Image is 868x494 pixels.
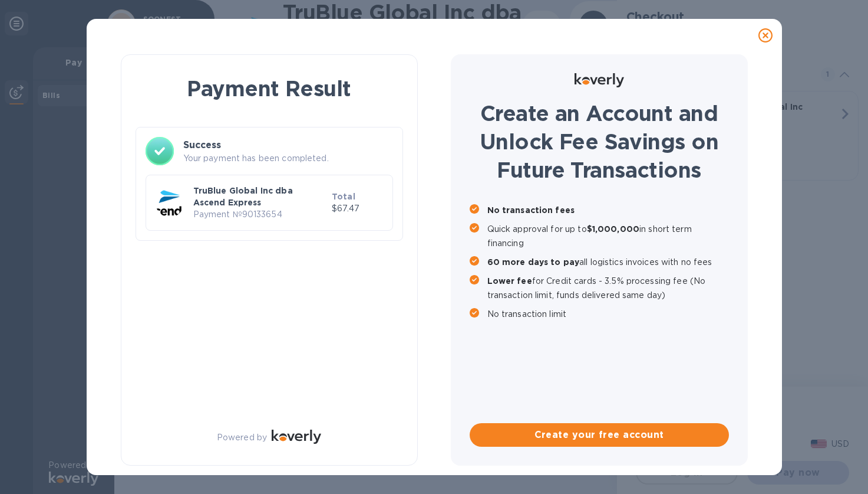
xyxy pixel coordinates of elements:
[487,274,729,302] p: for Credit cards - 3.5% processing fee (No transaction limit, funds delivered same day)
[332,192,355,201] b: Total
[332,202,383,215] p: $67.47
[193,185,327,208] p: TruBlue Global Inc dba Ascend Express
[470,423,729,447] button: Create your free account
[479,428,720,442] span: Create your free account
[183,138,393,152] h3: Success
[217,431,267,444] p: Powered by
[487,276,532,286] b: Lower fee
[487,255,729,269] p: all logistics invoices with no fees
[272,430,321,444] img: Logo
[587,224,639,234] b: $1,000,000
[487,257,580,267] b: 60 more days to pay
[487,307,729,321] p: No transaction limit
[487,222,729,250] p: Quick approval for up to in short term financing
[193,208,327,221] p: Payment № 90133654
[487,205,575,215] b: No transaction fees
[575,73,624,87] img: Logo
[183,152,393,165] p: Your payment has been completed.
[470,99,729,184] h1: Create an Account and Unlock Fee Savings on Future Transactions
[140,74,398,103] h1: Payment Result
